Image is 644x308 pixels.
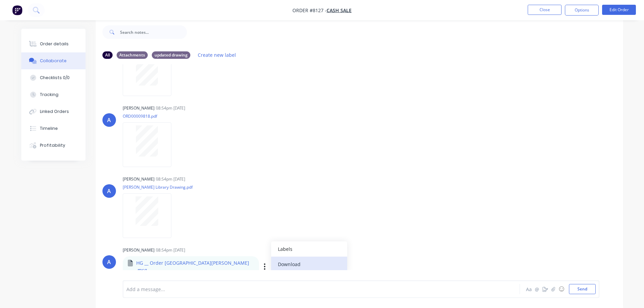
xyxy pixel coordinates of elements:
div: Timeline [40,125,58,132]
button: Timeline [21,120,86,137]
button: @ [533,285,541,293]
div: updated drawing [152,51,190,59]
button: Options [565,5,599,16]
button: Collaborate [21,52,86,69]
div: Tracking [40,92,58,98]
div: Attachments [117,51,148,59]
div: Collaborate [40,58,67,64]
div: A [107,258,111,266]
div: Profitability [40,142,65,148]
button: Labels [271,241,347,257]
button: Create new label [194,50,240,60]
div: All [102,51,113,59]
div: 08:54pm [DATE] [156,247,185,253]
p: HG __ Order [GEOGRAPHIC_DATA][PERSON_NAME] .msg [136,260,254,274]
div: Linked Orders [40,109,69,115]
button: Edit Order [602,5,636,15]
div: [PERSON_NAME] [123,176,154,182]
div: Checklists 0/0 [40,75,70,81]
div: [PERSON_NAME] [123,105,154,111]
button: ☺ [557,285,566,293]
div: A [107,116,111,124]
button: Tracking [21,86,86,103]
button: Send [569,284,596,294]
div: [PERSON_NAME] [123,247,154,253]
button: Download [271,257,347,272]
button: Linked Orders [21,103,86,120]
p: ORD00009818.pdf [123,113,178,119]
input: Search notes... [120,25,187,39]
div: A [107,187,111,195]
img: Factory [12,5,22,15]
a: Cash Sale [327,7,352,14]
button: Close [528,5,562,15]
button: Checklists 0/0 [21,69,86,86]
p: [PERSON_NAME] Library Drawing.pdf [123,184,193,190]
span: Order #8127 - [292,7,327,14]
div: Order details [40,41,69,47]
div: 08:54pm [DATE] [156,176,185,182]
div: 08:54pm [DATE] [156,105,185,111]
button: Order details [21,35,86,52]
button: Aa [525,285,533,293]
button: Profitability [21,137,86,154]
